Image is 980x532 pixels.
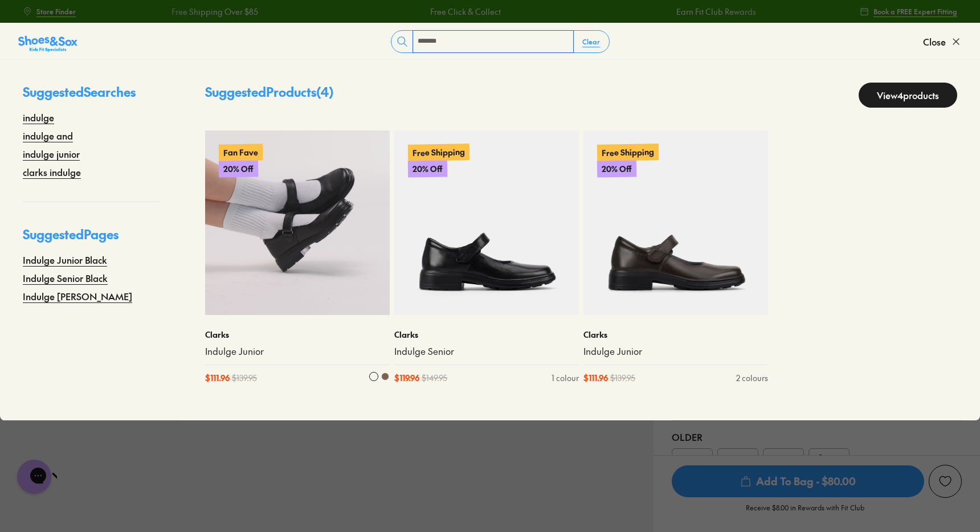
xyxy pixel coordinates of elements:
div: 2 colours [736,372,768,384]
span: $ 139.95 [610,372,635,384]
a: Free Click & Collect [429,6,500,18]
a: Free Shipping20% Off [394,130,579,315]
p: Fan Fave [219,144,263,161]
span: Close [923,35,946,48]
a: Store Finder [23,1,76,22]
img: SNS_Logo_Responsive.svg [18,35,77,53]
button: Add to Wishlist [929,465,962,498]
span: Add To Bag - $80.00 [672,465,924,497]
p: 20% Off [597,160,636,177]
iframe: Gorgias live chat messenger [11,456,57,498]
a: View4products [859,83,957,108]
span: Store Finder [36,6,76,17]
p: 20% Off [408,160,447,177]
span: Book a FREE Expert Fitting [873,6,957,17]
p: Clarks [583,329,768,341]
span: $ 111.96 [583,372,608,384]
a: indulge and [23,129,73,142]
p: Clarks [205,329,390,341]
a: indulge junior [23,147,80,161]
p: Suggested Searches [23,83,160,111]
span: $ 111.96 [205,372,230,384]
a: Indulge Senior [394,345,579,358]
div: Older [672,430,962,444]
a: Earn Fit Club Rewards [675,6,755,18]
p: Suggested Products [205,83,334,108]
a: Indulge Junior Black [23,253,107,267]
a: Indulge Junior [583,345,768,358]
a: Shoes &amp; Sox [18,32,77,51]
p: Free Shipping [408,144,469,161]
span: ( 4 ) [316,83,334,100]
p: Free Shipping [597,144,659,161]
a: Indulge Junior [205,345,390,358]
span: $ 139.95 [232,372,257,384]
a: indulge [23,111,54,124]
a: Book a FREE Expert Fitting [860,1,957,22]
button: Add To Bag - $80.00 [672,465,924,498]
div: 1 colour [552,372,579,384]
span: $ 149.95 [422,372,447,384]
p: Clarks [394,329,579,341]
button: Clear [573,31,609,52]
p: 20% Off [219,160,259,178]
span: $ 119.96 [394,372,419,384]
a: clarks indulge [23,165,81,179]
a: Free Shipping20% Off [583,130,768,315]
a: Indulge Senior Black [23,271,108,285]
a: Free Shipping Over $85 [170,6,257,18]
a: Indulge [PERSON_NAME] [23,289,132,303]
p: Receive $8.00 in Rewards with Fit Club [746,502,864,523]
a: Fan Fave20% Off [205,130,390,315]
button: Close [923,29,962,54]
p: Suggested Pages [23,225,160,253]
span: Bigger Sizes [819,452,839,472]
